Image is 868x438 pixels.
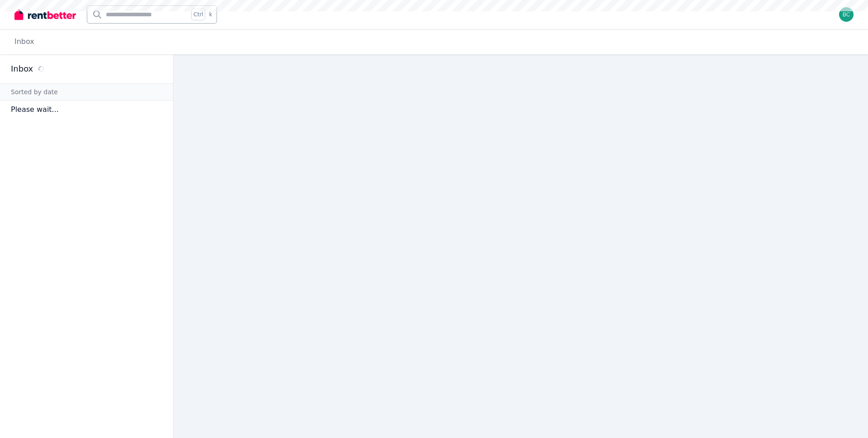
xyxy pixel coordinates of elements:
a: Inbox [14,37,34,46]
h2: Inbox [11,63,33,75]
img: Brandon Christophers [839,7,854,22]
img: RentBetter [14,8,76,21]
span: k [209,11,212,18]
span: Ctrl [191,9,205,20]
